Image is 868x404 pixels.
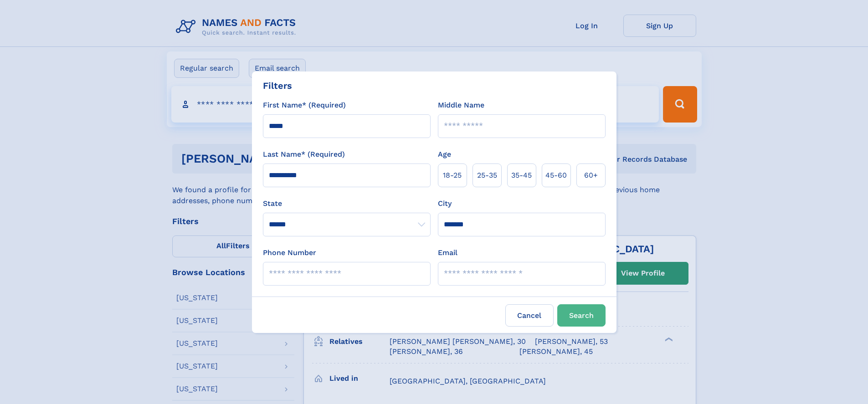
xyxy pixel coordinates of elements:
[505,304,554,327] label: Cancel
[443,170,462,181] span: 18‑25
[263,247,316,258] label: Phone Number
[511,170,532,181] span: 35‑45
[263,198,431,209] label: State
[477,170,497,181] span: 25‑35
[584,170,598,181] span: 60+
[263,79,292,92] div: Filters
[438,100,484,111] label: Middle Name
[438,149,451,160] label: Age
[263,149,345,160] label: Last Name* (Required)
[263,100,346,111] label: First Name* (Required)
[438,198,452,209] label: City
[557,304,606,327] button: Search
[545,170,567,181] span: 45‑60
[438,247,457,258] label: Email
